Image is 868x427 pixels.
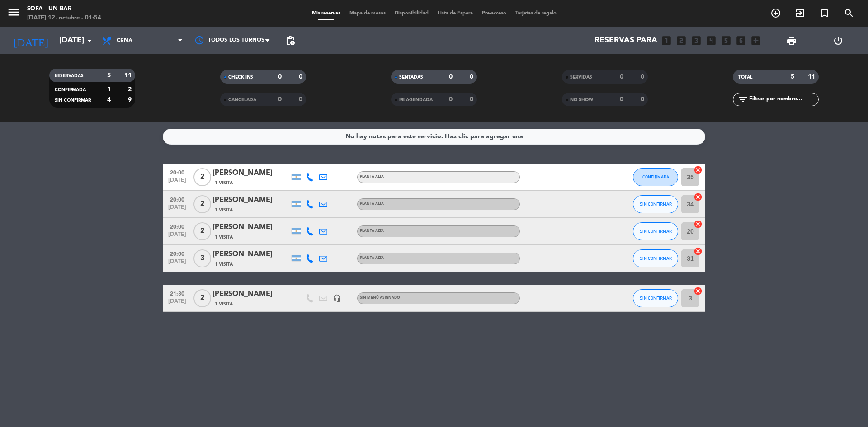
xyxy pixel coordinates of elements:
[750,35,762,47] i: add_box
[693,286,703,296] i: cancel
[640,296,672,300] span: SIN CONFIRMAR
[360,296,400,300] span: Sin menú asignado
[633,195,678,213] button: SIN CONFIRMAR
[470,96,475,103] strong: 0
[27,5,101,14] div: SOFÁ - un bar
[737,94,748,105] i: filter_list
[166,167,189,177] span: 20:00
[641,74,646,80] strong: 0
[285,35,296,46] span: pending_actions
[633,289,678,307] button: SIN CONFIRMAR
[193,222,211,240] span: 2
[193,168,211,186] span: 2
[166,298,189,309] span: [DATE]
[166,204,189,215] span: [DATE]
[640,229,672,234] span: SIN CONFIRMAR
[640,202,672,206] span: SIN CONFIRMAR
[360,229,384,233] span: PLANTA ALTA
[299,74,304,80] strong: 0
[844,8,854,19] i: search
[27,14,101,23] div: [DATE] 12. octubre - 01:54
[166,194,189,204] span: 20:00
[693,220,703,229] i: cancel
[7,31,55,51] i: [DATE]
[620,96,623,103] strong: 0
[570,75,592,80] span: SERVIDAS
[690,35,702,47] i: looks_3
[107,72,111,79] strong: 5
[786,35,797,46] span: print
[212,167,289,179] div: [PERSON_NAME]
[55,88,86,92] span: CONFIRMADA
[215,234,233,241] span: 1 Visita
[748,94,818,104] input: Filtrar por nombre...
[228,98,256,102] span: CANCELADA
[795,8,806,19] i: exit_to_app
[299,96,304,103] strong: 0
[166,221,189,231] span: 20:00
[705,35,717,47] i: looks_4
[675,35,687,47] i: looks_two
[228,75,253,80] span: CHECK INS
[215,300,233,308] span: 1 Visita
[278,96,282,103] strong: 0
[166,258,189,269] span: [DATE]
[633,249,678,267] button: SIN CONFIRMAR
[107,97,111,103] strong: 4
[819,8,830,19] i: turned_in_not
[124,72,133,79] strong: 11
[642,174,669,179] span: CONFIRMADA
[333,294,341,302] i: headset_mic
[633,168,678,186] button: CONFIRMADA
[594,36,657,45] span: Reservas para
[693,247,703,256] i: cancel
[720,35,732,47] i: looks_5
[640,256,672,261] span: SIN CONFIRMAR
[735,35,747,47] i: looks_6
[212,221,289,233] div: [PERSON_NAME]
[470,74,475,80] strong: 0
[215,179,233,187] span: 1 Visita
[449,96,453,103] strong: 0
[641,96,646,103] strong: 0
[360,202,384,206] span: PLANTA ALTA
[815,27,861,54] div: LOG OUT
[770,8,781,19] i: add_circle_outline
[7,5,20,22] button: menu
[791,74,794,80] strong: 5
[212,249,289,260] div: [PERSON_NAME]
[193,195,211,213] span: 2
[511,11,561,16] span: Tarjetas de regalo
[620,74,623,80] strong: 0
[212,288,289,300] div: [PERSON_NAME]
[399,75,423,80] span: SENTADAS
[84,35,95,46] i: arrow_drop_down
[633,222,678,240] button: SIN CONFIRMAR
[128,97,133,103] strong: 9
[477,11,511,16] span: Pre-acceso
[360,175,384,178] span: PLANTA ALTA
[433,11,477,16] span: Lista de Espera
[166,231,189,242] span: [DATE]
[278,74,282,80] strong: 0
[55,98,91,103] span: SIN CONFIRMAR
[693,192,703,202] i: cancel
[399,98,433,102] span: RE AGENDADA
[570,98,593,102] span: NO SHOW
[193,289,211,307] span: 2
[107,86,111,93] strong: 1
[345,11,390,16] span: Mapa de mesas
[345,131,523,142] div: No hay notas para este servicio. Haz clic para agregar una
[449,74,453,80] strong: 0
[390,11,433,16] span: Disponibilidad
[117,38,132,44] span: Cena
[212,194,289,206] div: [PERSON_NAME]
[833,35,844,46] i: power_settings_new
[166,288,189,298] span: 21:30
[215,261,233,268] span: 1 Visita
[166,177,189,188] span: [DATE]
[738,75,752,80] span: TOTAL
[360,256,384,260] span: PLANTA ALTA
[215,206,233,214] span: 1 Visita
[193,249,211,267] span: 3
